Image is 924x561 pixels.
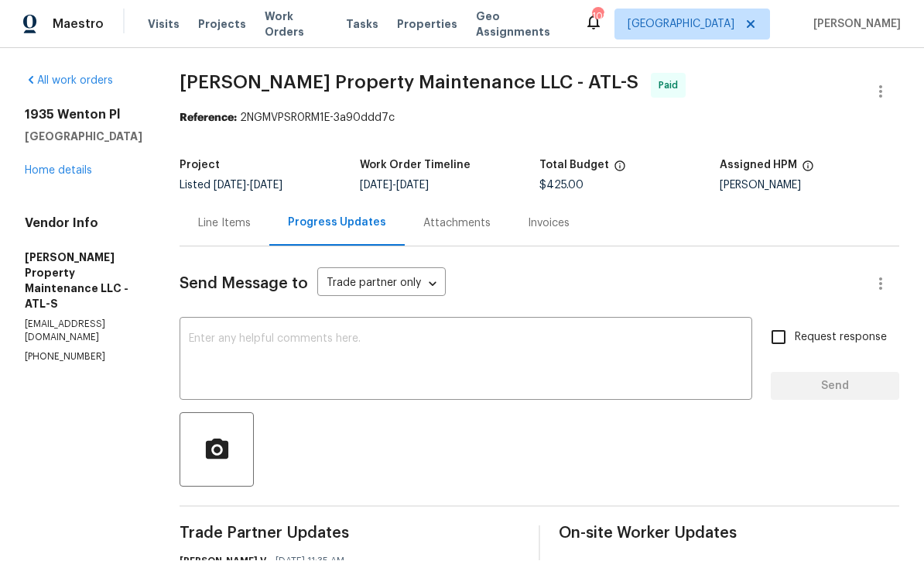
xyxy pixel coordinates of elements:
[25,108,142,123] h2: 1935 Wenton Pl
[528,216,570,232] div: Invoices
[180,526,520,542] span: Trade Partner Updates
[720,160,797,171] h5: Assigned HPM
[476,9,566,40] span: Geo Assignments
[592,9,603,25] div: 109
[180,74,638,92] span: [PERSON_NAME] Property Maintenance LLC - ATL-S
[180,113,237,124] b: Reference:
[25,351,142,364] p: [PHONE_NUMBER]
[53,17,104,33] span: Maestro
[180,160,220,171] h5: Project
[25,250,142,312] h5: [PERSON_NAME] Property Maintenance LLC - ATL-S
[360,160,471,171] h5: Work Order Timeline
[180,277,308,292] span: Send Message to
[25,166,92,177] a: Home details
[559,526,899,542] span: On-site Worker Updates
[198,17,246,33] span: Projects
[539,160,609,171] h5: Total Budget
[628,17,734,33] span: [GEOGRAPHIC_DATA]
[396,181,429,191] span: [DATE]
[397,17,457,33] span: Properties
[250,181,282,191] span: [DATE]
[180,181,282,191] span: Listed
[265,9,327,40] span: Work Orders
[423,216,491,232] div: Attachments
[802,160,814,181] span: The hpm assigned to this work order.
[795,330,887,346] span: Request response
[25,216,142,232] h4: Vendor Info
[25,129,142,145] h5: [GEOGRAPHIC_DATA]
[214,181,282,191] span: -
[807,17,901,33] span: [PERSON_NAME]
[25,318,142,345] p: [EMAIL_ADDRESS][DOMAIN_NAME]
[214,181,246,191] span: [DATE]
[346,19,378,30] span: Tasks
[180,111,899,126] div: 2NGMVPSR0RM1E-3a90ddd7c
[148,17,180,33] span: Visits
[659,78,684,94] span: Paid
[720,181,900,191] div: [PERSON_NAME]
[288,215,386,231] div: Progress Updates
[539,181,583,191] span: $425.00
[360,181,429,191] span: -
[317,272,446,298] div: Trade partner only
[25,76,113,87] a: All work orders
[614,160,626,181] span: The total cost of line items that have been proposed by Opendoor. This sum includes line items th...
[198,216,251,232] div: Line Items
[360,181,392,191] span: [DATE]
